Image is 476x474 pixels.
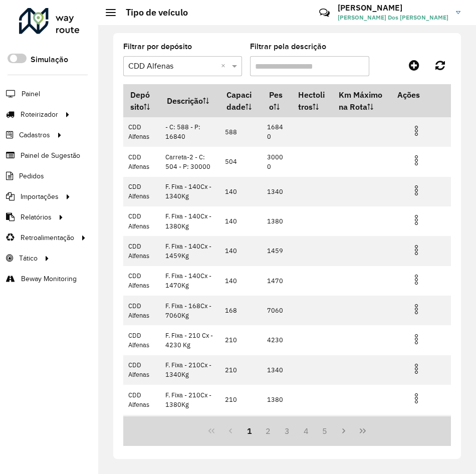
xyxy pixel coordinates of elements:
span: Importações [21,191,59,202]
td: Carreta-2 - C: 504 - P: 30000 [160,147,219,176]
td: 1390 [262,415,291,444]
span: Relatórios [21,212,52,222]
button: Last Page [353,421,372,440]
td: CDD Alfenas [123,206,160,236]
th: Km Máximo na Rota [332,84,391,117]
th: Depósito [123,84,160,117]
td: 7060 [262,296,291,325]
td: F. Fixa - 140Cx - 1459Kg [160,236,219,266]
td: F. Fixa - 210 Cx - 4230 Kg [160,325,219,355]
td: 140 [219,236,262,266]
span: Pedidos [19,171,44,181]
td: CDD Alfenas [123,236,160,266]
td: CDD Alfenas [123,325,160,355]
td: 1340 [262,177,291,206]
td: 210 [219,325,262,355]
th: Hectolitros [291,84,332,117]
td: F. Fixa - 140Cx - 1380Kg [160,206,219,236]
span: Beway Monitoring [21,274,77,284]
button: 3 [278,421,297,440]
td: 1470 [262,266,291,296]
label: Filtrar por depósito [123,41,192,53]
a: Contato Rápido [314,2,335,24]
span: Cadastros [19,130,50,140]
label: Simulação [31,54,68,66]
span: Painel de Sugestão [21,150,80,161]
button: 4 [297,421,316,440]
td: 30000 [262,147,291,176]
label: Filtrar pela descrição [250,41,326,53]
td: F. Fixa - 140Cx - 1340Kg [160,177,219,206]
td: 588 [219,117,262,147]
td: 16840 [262,117,291,147]
td: F. Fixa - 210Cx - 1340Kg [160,355,219,385]
span: Clear all [221,60,229,72]
th: Capacidade [219,84,262,117]
h2: Tipo de veículo [116,7,188,18]
span: [PERSON_NAME] Dos [PERSON_NAME] [338,13,448,22]
h3: [PERSON_NAME] [338,3,448,13]
td: CDD Alfenas [123,355,160,385]
td: CDD Alfenas [123,147,160,176]
td: 504 [219,147,262,176]
td: F. Fixa - 168Cx - 7060Kg [160,296,219,325]
td: 1340 [262,355,291,385]
td: - C: 588 - P: 16840 [160,117,219,147]
td: CDD Alfenas [123,117,160,147]
td: CDD Alfenas [123,415,160,444]
th: Descrição [160,84,219,117]
td: 1459 [262,236,291,266]
td: 210 [219,355,262,385]
td: 168 [219,296,262,325]
button: Next Page [334,421,353,440]
td: F. Fixa - 140Cx - 1470Kg [160,266,219,296]
th: Peso [262,84,291,117]
td: 210 [219,415,262,444]
td: 4230 [262,325,291,355]
button: 1 [240,421,259,440]
button: 5 [316,421,335,440]
span: Roteirizador [21,109,58,120]
td: F. Fixa - 210Cx - 1390Kg [160,415,219,444]
td: F. Fixa - 210Cx - 1380Kg [160,385,219,414]
td: 140 [219,177,262,206]
th: Ações [390,84,450,105]
td: 1380 [262,385,291,414]
button: 2 [259,421,278,440]
span: Retroalimentação [21,232,74,243]
td: 1380 [262,206,291,236]
td: 140 [219,206,262,236]
span: Tático [19,253,38,264]
span: Painel [22,89,40,99]
td: CDD Alfenas [123,177,160,206]
td: 210 [219,385,262,414]
td: CDD Alfenas [123,385,160,414]
td: CDD Alfenas [123,266,160,296]
td: 140 [219,266,262,296]
td: CDD Alfenas [123,296,160,325]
